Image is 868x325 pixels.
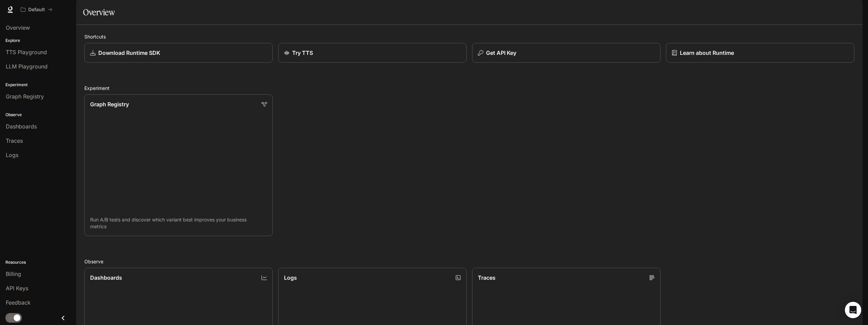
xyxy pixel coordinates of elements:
h2: Experiment [84,84,854,92]
p: Try TTS [292,49,313,57]
button: Get API Key [472,43,661,63]
h2: Shortcuts [84,33,854,40]
div: Open Intercom Messenger [845,302,861,318]
h2: Observe [84,258,854,265]
a: Try TTS [278,43,467,63]
p: Traces [478,274,496,282]
p: Learn about Runtime [680,49,734,57]
p: Graph Registry [90,100,129,108]
p: Logs [284,274,297,282]
button: All workspaces [18,3,55,16]
a: Download Runtime SDK [84,43,273,63]
a: Learn about Runtime [666,43,854,63]
h1: Overview [83,5,115,19]
p: Dashboards [90,274,122,282]
p: Get API Key [486,49,516,57]
a: Graph RegistryRun A/B tests and discover which variant best improves your business metrics [84,94,273,236]
p: Download Runtime SDK [98,49,160,57]
p: Run A/B tests and discover which variant best improves your business metrics [90,216,267,230]
p: Default [28,7,45,13]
